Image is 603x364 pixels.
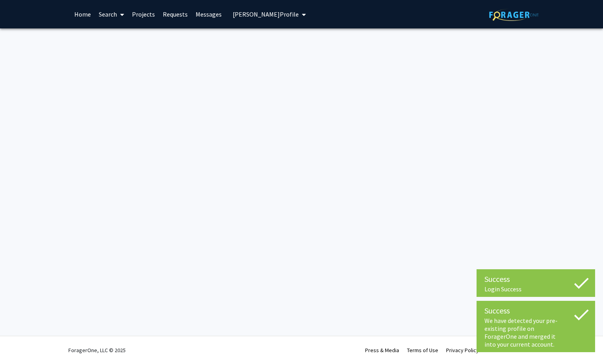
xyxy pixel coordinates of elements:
[484,285,587,293] div: Login Success
[484,305,587,317] div: Success
[489,9,539,21] img: ForagerOne Logo
[192,0,226,28] a: Messages
[446,347,479,354] a: Privacy Policy
[128,0,159,28] a: Projects
[68,336,126,364] div: ForagerOne, LLC © 2025
[95,0,128,28] a: Search
[484,317,587,348] div: We have detected your pre-existing profile on ForagerOne and merged it into your current account.
[407,347,438,354] a: Terms of Use
[70,0,95,28] a: Home
[365,347,399,354] a: Press & Media
[484,273,587,285] div: Success
[233,10,299,18] span: [PERSON_NAME] Profile
[159,0,192,28] a: Requests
